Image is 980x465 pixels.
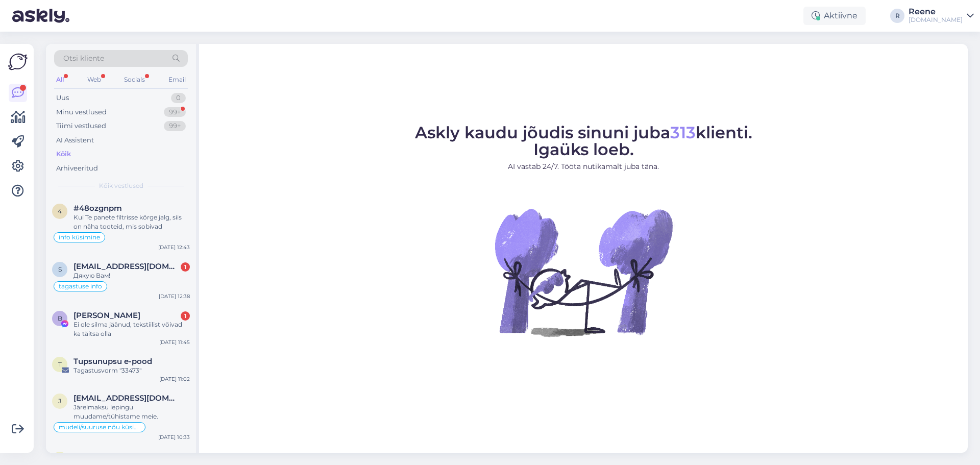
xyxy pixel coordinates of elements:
[73,311,140,320] span: Birgit Luiv
[803,7,866,25] div: Aktiivne
[58,397,61,405] span: j
[58,360,62,368] span: T
[73,262,180,271] span: sunshine.jfy@gmail.com
[85,73,103,86] div: Web
[73,403,190,421] div: Järelmaksu lepingu muudame/tühistame meie.
[909,8,974,24] a: Reene[DOMAIN_NAME]
[73,320,190,338] div: Ei ole silma jäänud, tekstiilist võivad ka täitsa olla
[415,123,752,159] span: Askly kaudu jõudis sinuni juba klienti. Igaüks loeb.
[56,107,107,117] div: Minu vestlused
[54,73,66,86] div: All
[171,93,186,103] div: 0
[164,107,186,117] div: 99+
[73,452,140,461] span: Katre Kruse
[73,271,190,280] div: Дякую Вам!
[56,163,98,174] div: Arhiveeritud
[59,283,102,289] span: tagastuse info
[73,394,180,403] span: janndra.saar@gmail.com
[181,311,190,321] div: 1
[58,265,62,273] span: s
[8,52,28,71] img: Askly Logo
[58,314,62,322] span: B
[909,8,963,16] div: Reene
[492,180,675,364] img: No Chat active
[73,357,152,366] span: Tupsunupsu e-pood
[59,234,100,240] span: info küsimine
[73,204,122,213] span: #48ozgnpm
[56,135,94,145] div: AI Assistent
[73,213,190,231] div: Kui Te panete filtrisse kõrge jalg, siis on näha tooteid, mis sobivad
[73,366,190,375] div: Tagastusvorm "33473"
[99,181,143,190] span: Kõik vestlused
[158,243,190,251] div: [DATE] 12:43
[159,375,190,383] div: [DATE] 11:02
[166,73,188,86] div: Email
[181,262,190,272] div: 1
[56,93,69,103] div: Uus
[164,121,186,131] div: 99+
[59,424,140,430] span: mudeli/suuruse nõu küsimine
[158,433,190,441] div: [DATE] 10:33
[890,9,904,23] div: R
[56,121,106,131] div: Tiimi vestlused
[159,292,190,300] div: [DATE] 12:38
[56,149,71,159] div: Kõik
[122,73,147,86] div: Socials
[58,207,62,215] span: 4
[159,338,190,346] div: [DATE] 11:45
[63,53,104,64] span: Otsi kliente
[415,161,752,172] p: AI vastab 24/7. Tööta nutikamalt juba täna.
[670,123,696,142] span: 313
[909,16,963,24] div: [DOMAIN_NAME]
